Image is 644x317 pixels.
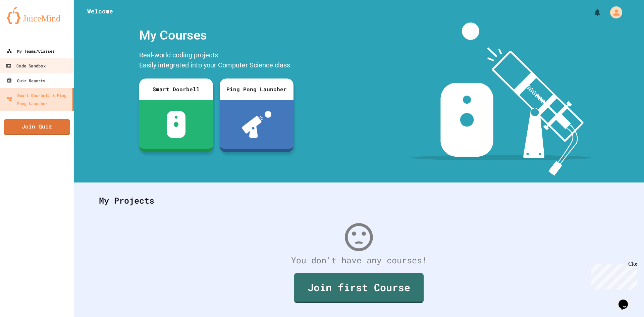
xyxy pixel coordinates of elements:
div: Smart Doorbell [139,78,213,100]
iframe: chat widget [616,290,637,310]
div: My Notifications [581,7,603,18]
div: Chat with us now!Close [3,3,46,43]
img: logo-orange.svg [7,7,67,24]
div: Quiz Reports [7,76,45,85]
img: ppl-with-ball.png [242,111,272,138]
div: Real-world coding projects. Easily integrated into your Computer Science class. [136,48,297,73]
div: Smart Doorbell & Ping Pong Launcher [7,91,70,107]
a: Join Quiz [4,119,70,135]
img: sdb-white.svg [167,111,186,138]
div: My Projects [92,188,626,214]
img: banner-image-my-projects.png [412,22,591,176]
div: My Courses [136,22,297,48]
div: Ping Pong Launcher [220,78,293,100]
div: Code Sandbox [6,62,45,70]
div: You don't have any courses! [92,254,626,267]
div: My Teams/Classes [7,47,55,55]
a: Join first Course [294,273,424,303]
div: My Account [603,5,624,20]
iframe: chat widget [588,261,637,289]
